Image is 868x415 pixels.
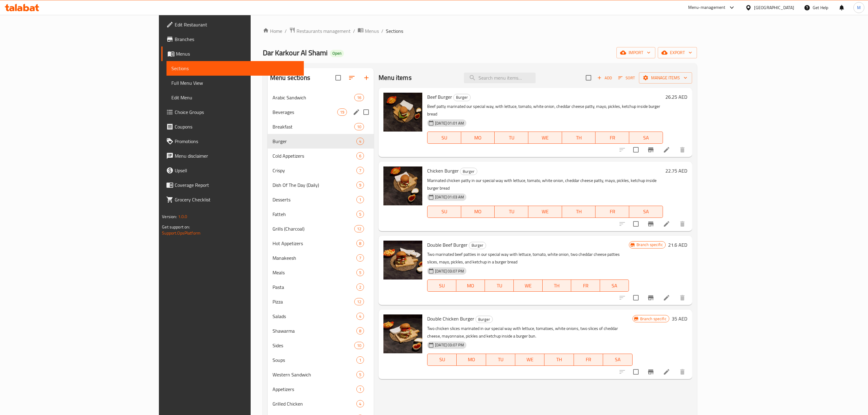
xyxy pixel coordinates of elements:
[515,354,544,366] button: WE
[273,240,356,247] div: Hot Appetizers
[356,327,364,334] div: items
[383,241,422,280] img: Double Beef Burger
[562,132,596,144] button: TH
[273,123,354,130] div: Breakfast
[268,221,374,236] div: Grills (Charcoal)12
[489,355,513,364] span: TU
[618,74,635,81] span: Sort
[357,168,364,173] span: 7
[461,206,495,218] button: MO
[273,313,356,320] span: Salads
[161,134,304,149] a: Promotions
[356,211,364,218] div: items
[357,372,364,378] span: 5
[486,354,515,366] button: TU
[665,93,687,101] h6: 26.25 AED
[268,396,374,411] div: Grilled Chicken4
[273,167,356,174] span: Crispy
[383,93,422,132] img: Beef Burger
[460,168,477,175] span: Burger
[603,354,632,366] button: SA
[617,73,636,83] button: Sort
[357,241,364,246] span: 8
[268,338,374,353] div: Sides10
[359,70,374,85] button: Add section
[273,356,356,364] div: Soups
[857,4,861,11] span: M
[433,342,466,348] span: [DATE] 03:07 PM
[461,132,495,144] button: MO
[273,327,356,334] span: Shawarma
[514,280,543,292] button: WE
[634,242,665,248] span: Branch specific
[453,94,471,101] div: Burger
[356,167,364,174] div: items
[595,73,614,83] span: Add item
[273,94,354,101] span: Arabic Sandwich
[356,240,364,247] div: items
[433,268,466,274] span: [DATE] 03:07 PM
[629,132,663,144] button: SA
[355,95,364,101] span: 16
[161,163,304,178] a: Upsell
[564,207,593,216] span: TH
[433,194,466,200] span: [DATE] 01:03 AM
[273,386,356,393] span: Appetizers
[358,27,379,35] a: Menus
[543,280,571,292] button: TH
[268,134,374,149] div: Burger4
[175,196,299,203] span: Grocery Checklist
[356,386,364,393] div: items
[166,90,304,105] a: Edit Menu
[497,207,526,216] span: TU
[268,294,374,309] div: Pizza12
[621,49,650,57] span: import
[356,196,364,203] div: items
[171,65,299,72] span: Sections
[268,105,374,119] div: Beverages19edit
[273,152,356,159] span: Cold Appetizers
[268,207,374,221] div: Fatteh5
[630,291,642,304] span: Select to update
[464,133,492,142] span: MO
[161,192,304,207] a: Grocery Checklist
[562,206,596,218] button: TH
[663,368,670,376] a: Edit menu item
[383,314,422,353] img: Double Chicken Burger
[178,213,187,221] span: 1.0.0
[268,367,374,382] div: Western Sandwich5
[663,294,670,301] a: Edit menu item
[643,142,658,157] button: Branch-specific-item
[672,314,687,323] h6: 35 AED
[356,181,364,189] div: items
[643,217,658,231] button: Branch-specific-item
[289,27,351,35] a: Restaurants management
[268,119,374,134] div: Breakfast10
[268,149,374,163] div: Cold Appetizers6
[427,206,461,218] button: SU
[268,192,374,207] div: Desserts1
[162,213,177,221] span: Version:
[495,206,528,218] button: TU
[545,281,569,290] span: TH
[357,153,364,159] span: 6
[459,281,483,290] span: MO
[263,27,697,35] nav: breadcrumb
[273,108,337,116] span: Beverages
[668,241,687,249] h6: 21.6 AED
[356,356,364,364] div: items
[665,166,687,175] h6: 22.75 AED
[598,133,627,142] span: FR
[476,316,492,323] span: Burger
[427,92,452,101] span: Beef Burger
[675,217,690,231] button: delete
[365,27,379,35] span: Menus
[273,181,356,189] span: Dish Of The Day (Daily)
[330,50,344,57] div: Open
[632,207,660,216] span: SA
